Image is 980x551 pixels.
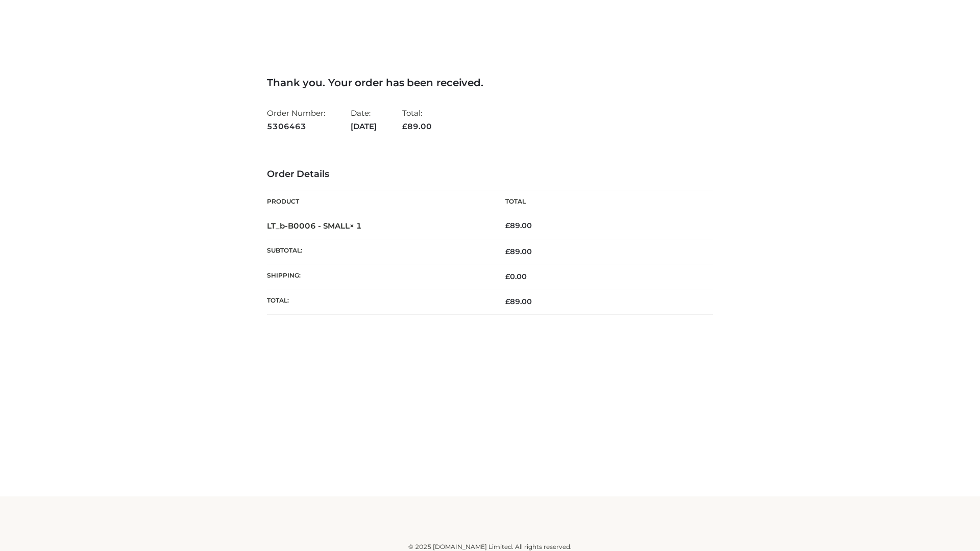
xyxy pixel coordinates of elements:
[505,247,532,256] span: 89.00
[505,247,510,256] span: £
[505,297,510,306] span: £
[505,297,532,306] span: 89.00
[402,104,432,135] li: Total:
[267,77,713,89] h3: Thank you. Your order has been received.
[351,104,377,135] li: Date:
[267,104,325,135] li: Order Number:
[490,190,713,213] th: Total
[267,221,362,231] strong: LT_b-B0006 - SMALL
[267,264,490,289] th: Shipping:
[267,289,490,314] th: Total:
[505,221,510,230] span: £
[402,121,432,131] span: 89.00
[505,272,510,281] span: £
[505,221,532,230] bdi: 89.00
[350,221,362,231] strong: × 1
[267,190,490,213] th: Product
[267,120,325,133] strong: 5306463
[267,239,490,264] th: Subtotal:
[267,169,713,180] h3: Order Details
[402,121,407,131] span: £
[351,120,377,133] strong: [DATE]
[505,272,527,281] bdi: 0.00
